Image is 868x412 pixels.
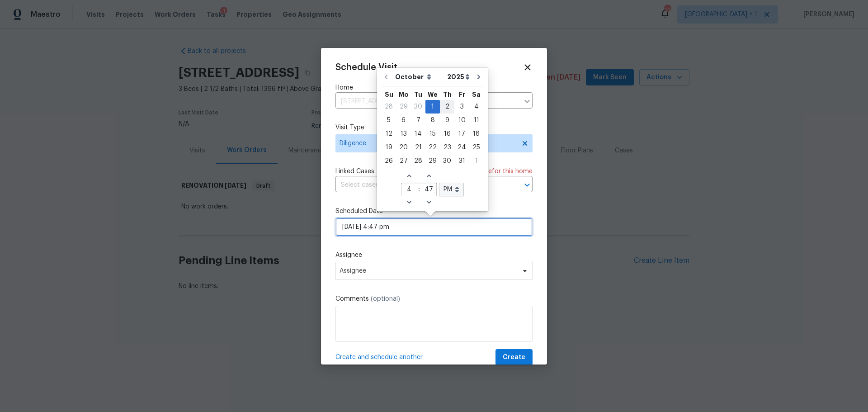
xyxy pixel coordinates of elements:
[340,139,515,148] span: Diligence
[454,141,469,154] div: Fri Oct 24 2025
[521,179,533,191] button: Open
[421,184,436,196] input: minutes
[382,114,396,127] div: 5
[396,100,411,113] div: 29
[454,114,469,127] div: Fri Oct 10 2025
[495,349,533,366] button: Create
[335,95,519,109] input: Enter in an address
[401,196,416,209] span: Decrease hours (12hr clock)
[421,170,436,183] span: Increase minutes
[421,196,436,209] span: Decrease minutes
[411,141,425,154] div: Tue Oct 21 2025
[335,167,374,176] span: Linked Cases
[382,127,396,141] div: Sun Oct 12 2025
[411,114,425,127] div: 7
[396,141,411,154] div: 20
[396,114,411,127] div: 6
[335,251,533,260] label: Assignee
[335,83,533,92] label: Home
[440,128,454,140] div: 16
[382,141,396,154] div: 19
[428,91,438,98] abbr: Wednesday
[335,123,533,132] label: Visit Type
[425,154,440,168] div: Wed Oct 29 2025
[454,154,469,168] div: Fri Oct 31 2025
[399,91,409,98] abbr: Monday
[469,100,483,113] div: 4
[469,114,483,127] div: 11
[382,154,396,168] div: Sun Oct 26 2025
[396,100,411,114] div: Mon Sep 29 2025
[469,100,483,114] div: Sat Oct 04 2025
[472,68,486,86] button: Go to next month
[440,155,454,167] div: 30
[335,218,533,236] input: M/D/YYYY
[396,128,411,140] div: 13
[472,91,481,98] abbr: Saturday
[396,127,411,141] div: Mon Oct 13 2025
[443,91,452,98] abbr: Thursday
[335,294,533,303] label: Comments
[335,353,423,362] span: Create and schedule another
[396,141,411,154] div: Mon Oct 20 2025
[401,184,416,196] input: hours (12hr clock)
[454,100,469,114] div: Fri Oct 03 2025
[452,167,533,176] span: There is case for this home
[411,141,425,154] div: 21
[382,155,396,167] div: 26
[454,141,469,154] div: 24
[454,100,469,113] div: 3
[469,155,483,167] div: 1
[411,154,425,168] div: Tue Oct 28 2025
[379,68,393,86] button: Go to previous month
[440,127,454,141] div: Thu Oct 16 2025
[469,128,483,140] div: 18
[523,62,533,72] span: Close
[445,70,472,84] select: Year
[469,154,483,168] div: Sat Nov 01 2025
[411,100,425,114] div: Tue Sep 30 2025
[335,178,507,192] input: Select cases
[454,128,469,140] div: 17
[335,63,397,72] span: Schedule Visit
[454,155,469,167] div: 31
[425,100,440,113] div: 1
[425,114,440,127] div: Wed Oct 08 2025
[396,154,411,168] div: Mon Oct 27 2025
[396,114,411,127] div: Mon Oct 06 2025
[382,114,396,127] div: Sun Oct 05 2025
[411,100,425,113] div: 30
[469,141,483,154] div: 25
[411,127,425,141] div: Tue Oct 14 2025
[385,91,393,98] abbr: Sunday
[425,100,440,114] div: Wed Oct 01 2025
[335,207,533,216] label: Scheduled Date
[382,100,396,114] div: Sun Sep 28 2025
[340,267,517,275] span: Assignee
[454,127,469,141] div: Fri Oct 17 2025
[469,114,483,127] div: Sat Oct 11 2025
[371,296,400,302] span: (optional)
[440,141,454,154] div: Thu Oct 23 2025
[382,100,396,113] div: 28
[425,141,440,154] div: Wed Oct 22 2025
[440,114,454,127] div: 9
[469,141,483,154] div: Sat Oct 25 2025
[396,155,411,167] div: 27
[411,155,425,167] div: 28
[469,127,483,141] div: Sat Oct 18 2025
[425,141,440,154] div: 22
[414,91,422,98] abbr: Tuesday
[440,100,454,113] div: 2
[440,114,454,127] div: Thu Oct 09 2025
[440,154,454,168] div: Thu Oct 30 2025
[425,114,440,127] div: 8
[425,127,440,141] div: Wed Oct 15 2025
[425,128,440,140] div: 15
[440,100,454,114] div: Thu Oct 02 2025
[416,183,421,195] span: :
[382,141,396,154] div: Sun Oct 19 2025
[454,114,469,127] div: 10
[382,128,396,140] div: 12
[411,128,425,140] div: 14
